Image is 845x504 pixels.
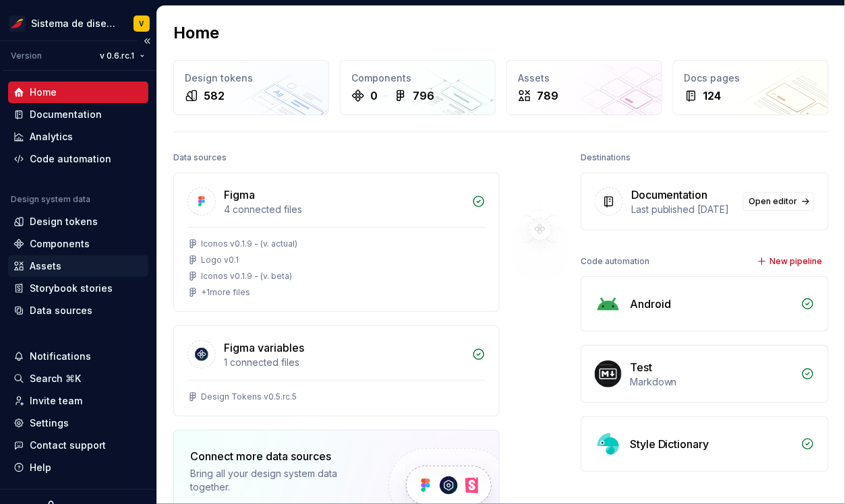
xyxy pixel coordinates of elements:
div: Android [630,296,671,312]
div: Style Dictionary [630,436,709,452]
div: Code automation [581,252,649,271]
div: Figma variables [224,340,304,356]
div: 582 [204,88,225,104]
div: Version [11,51,42,61]
div: Code automation [30,152,111,166]
div: Markdown [630,375,793,389]
span: Open editor [749,196,798,207]
div: 1 connected files [224,356,464,369]
a: Assets789 [506,60,662,115]
div: 0 [370,88,378,104]
a: Assets [8,255,148,277]
div: Iconos v0.1.9 - (v. beta) [201,271,292,282]
div: Design Tokens v0.5.rc.5 [201,391,297,402]
div: Logo v0.1 [201,255,239,265]
div: 124 [703,88,722,104]
div: Home [30,86,57,99]
div: 796 [413,88,434,104]
div: Documentation [631,187,708,203]
div: Data sources [173,148,227,167]
a: Home [8,82,148,103]
button: Collapse sidebar [138,32,156,51]
a: Storybook stories [8,278,148,299]
div: Documentation [30,108,102,121]
div: Analytics [30,130,73,144]
div: Bring all your design system data together. [190,467,366,494]
div: + 1 more files [201,287,250,298]
a: Design tokens [8,211,148,232]
div: Connect more data sources [190,448,366,464]
div: Contact support [30,439,106,452]
div: Assets [518,71,651,85]
a: Figma variables1 connected filesDesign Tokens v0.5.rc.5 [173,325,500,416]
a: Documentation [8,104,148,125]
div: Design system data [11,194,90,205]
a: Code automation [8,148,148,170]
div: Test [630,359,652,375]
a: Open editor [743,192,815,211]
div: Last published [DATE] [631,203,735,216]
div: Settings [30,416,69,430]
div: 4 connected files [224,203,464,216]
div: Components [30,237,90,251]
div: 789 [537,88,558,104]
a: Data sources [8,300,148,321]
div: Iconos v0.1.9 - (v. actual) [201,239,297,249]
div: Invite team [30,394,82,408]
div: Design tokens [185,71,318,85]
div: Docs pages [684,71,817,85]
button: Notifications [8,346,148,367]
div: Sistema de diseño Iberia [31,17,117,30]
span: New pipeline [770,256,823,267]
button: Sistema de diseño IberiaV [3,9,154,38]
img: 55604660-494d-44a9-beb2-692398e9940a.png [9,15,26,32]
a: Invite team [8,390,148,412]
div: Data sources [30,304,92,317]
div: Search ⌘K [30,372,81,385]
a: Components [8,233,148,255]
button: v 0.6.rc.1 [94,46,151,65]
h2: Home [173,22,219,44]
div: Help [30,461,51,474]
a: Settings [8,412,148,434]
span: v 0.6.rc.1 [100,51,134,61]
div: Figma [224,187,255,203]
a: Figma4 connected filesIconos v0.1.9 - (v. actual)Logo v0.1Iconos v0.1.9 - (v. beta)+1more files [173,172,500,312]
div: Destinations [581,148,631,167]
button: Help [8,457,148,478]
div: Design tokens [30,215,98,228]
div: Storybook stories [30,282,113,295]
div: Notifications [30,350,91,363]
button: New pipeline [753,252,829,271]
button: Search ⌘K [8,368,148,389]
a: Docs pages124 [673,60,829,115]
a: Design tokens582 [173,60,329,115]
a: Analytics [8,126,148,148]
div: Assets [30,259,61,273]
button: Contact support [8,435,148,456]
a: Components0796 [340,60,496,115]
div: V [140,18,144,29]
div: Components [351,71,484,85]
